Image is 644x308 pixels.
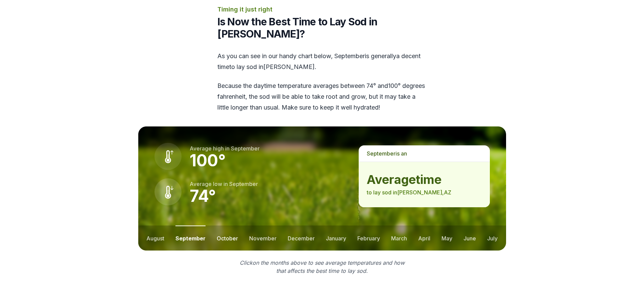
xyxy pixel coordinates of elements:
[391,226,407,251] button: march
[146,226,164,251] button: august
[217,16,427,40] h2: Is Now the Best Time to Lay Sod in [PERSON_NAME]?
[229,181,258,187] span: september
[334,52,365,60] span: september
[249,226,277,251] button: november
[217,80,427,113] p: Because the daytime temperature averages between 74 ° and 100 ° degrees fahrenheit, the sod will ...
[288,226,315,251] button: december
[359,145,490,162] p: is a n
[217,5,427,14] p: Timing it just right
[217,51,427,113] div: As you can see in our handy chart below, is generally a decent time to lay sod in [PERSON_NAME] .
[231,145,260,152] span: september
[442,226,452,251] button: may
[367,150,396,157] span: september
[236,259,409,275] p: Click on the months above to see average temperatures and how that affects the best time to lay sod.
[175,226,206,251] button: september
[190,144,260,152] p: Average high in
[190,180,258,188] p: Average low in
[190,186,216,206] strong: 74 °
[367,188,481,196] p: to lay sod in [PERSON_NAME] , AZ
[487,226,498,251] button: july
[463,226,476,251] button: june
[326,226,346,251] button: january
[357,226,380,251] button: february
[190,150,226,170] strong: 100 °
[217,226,238,251] button: october
[367,173,481,186] strong: average time
[418,226,430,251] button: april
